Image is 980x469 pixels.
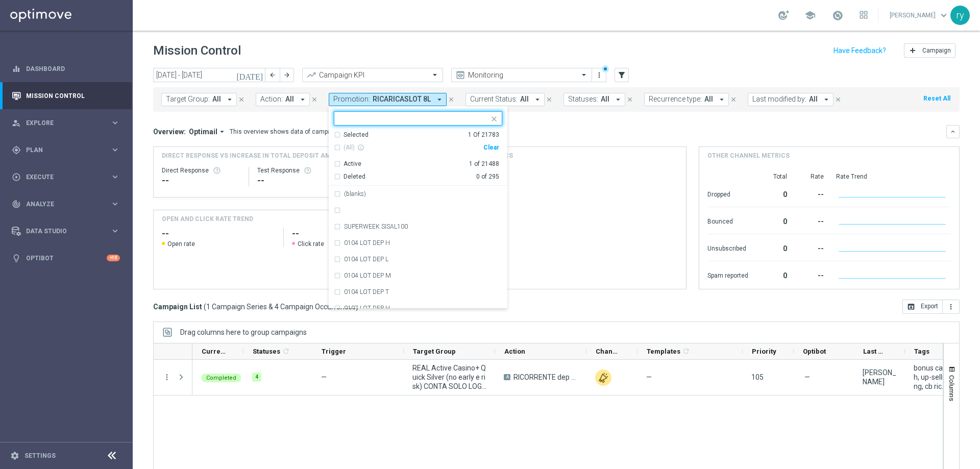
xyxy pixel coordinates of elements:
[344,289,389,295] label: 0104 LOT DEP T
[834,94,843,105] button: close
[717,95,726,104] i: arrow_drop_down
[11,146,120,154] button: gps_fixed Plan keyboard_arrow_right
[110,199,120,209] i: keyboard_arrow_right
[11,119,120,127] div: person_search Explore keyboard_arrow_right
[804,373,810,382] span: —
[329,131,507,308] ng-dropdown-panel: Options list
[235,68,265,83] button: [DATE]
[12,244,120,271] div: Optibot
[644,93,729,106] button: Recurrence type: All arrow_drop_down
[298,240,324,248] span: Click rate
[334,235,502,251] div: 0104 LOT DEP H
[344,143,355,152] span: Only under 10K items
[448,96,455,103] i: close
[265,68,280,82] button: arrow_back
[257,175,331,187] div: --
[321,373,327,381] span: —
[12,55,120,82] div: Dashboard
[311,96,318,103] i: close
[285,95,294,104] span: All
[269,71,276,79] i: arrow_back
[167,240,195,248] span: Open rate
[596,348,620,355] span: Channel
[12,200,110,209] div: Analyze
[12,82,120,109] div: Mission Control
[799,266,824,283] div: --
[334,300,502,316] div: 0107 LOT DEP H
[180,328,307,336] span: Drag columns here to group campaigns
[902,300,943,314] button: open_in_browser Export
[938,10,949,21] span: keyboard_arrow_down
[455,70,465,80] i: preview
[752,348,776,355] span: Priority
[922,47,951,54] span: Campaign
[490,115,498,123] i: close
[12,254,21,263] i: lightbulb
[344,160,361,168] div: Active
[761,266,787,283] div: 0
[280,68,294,82] button: arrow_forward
[186,127,230,136] button: Optimail arrow_drop_down
[253,348,280,355] span: Statuses
[761,172,787,181] div: Total
[704,95,713,104] span: All
[489,113,497,121] button: close
[707,239,748,256] div: Unsubscribed
[904,43,955,58] button: add Campaign
[451,68,592,82] ng-select: Monitoring
[11,227,120,235] button: Data Studio keyboard_arrow_right
[334,267,502,284] div: 0104 LOT DEP M
[545,94,554,105] button: close
[153,68,265,82] input: Select date range
[914,363,947,391] span: bonus cash, up-selling, cb ricarica, gaming, talent
[236,70,264,80] i: [DATE]
[707,185,748,202] div: Dropped
[24,453,56,459] a: Settings
[11,92,120,100] div: Mission Control
[568,95,598,104] span: Statuses:
[948,375,956,401] span: Columns
[153,43,241,58] h1: Mission Control
[617,70,626,80] i: filter_alt
[682,347,690,355] i: refresh
[752,95,806,104] span: Last modified by:
[730,96,737,103] i: close
[513,373,578,382] span: RICORRENTE dep 20€ per 20% fino a 80€
[110,226,120,236] i: keyboard_arrow_right
[11,200,120,208] div: track_changes Analyze keyboard_arrow_right
[595,369,611,386] div: Other
[334,284,502,300] div: 0104 LOT DEP T
[799,172,824,181] div: Rate
[626,96,633,103] i: close
[601,95,609,104] span: All
[154,360,192,396] div: Press SPACE to select this row.
[26,82,120,109] a: Mission Control
[907,303,915,311] i: open_in_browser
[625,94,634,105] button: close
[110,172,120,182] i: keyboard_arrow_right
[344,240,390,246] label: 0104 LOT DEP H
[834,47,886,54] input: Have Feedback?
[110,145,120,155] i: keyboard_arrow_right
[729,94,738,105] button: close
[12,64,21,73] i: equalizer
[107,255,120,261] div: +10
[162,373,171,382] i: more_vert
[435,95,444,104] i: arrow_drop_down
[761,212,787,229] div: 0
[504,348,525,355] span: Action
[602,65,609,72] div: There are unsaved changes
[162,228,275,240] h2: --
[344,224,408,230] label: SUPERWEEK SISAL100
[26,120,110,126] span: Explore
[153,127,186,136] h3: Overview:
[344,273,391,279] label: 0104 LOT DEP M
[260,95,283,104] span: Action:
[110,118,120,128] i: keyboard_arrow_right
[809,95,818,104] span: All
[413,348,456,355] span: Target Group
[11,173,120,181] button: play_circle_outline Execute keyboard_arrow_right
[465,93,545,106] button: Current Status: All arrow_drop_down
